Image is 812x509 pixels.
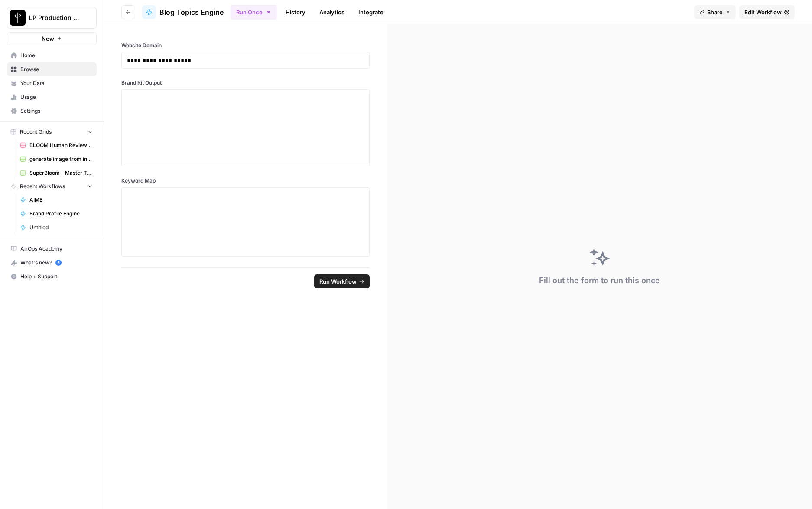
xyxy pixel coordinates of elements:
[231,5,277,20] button: Run Once
[7,49,97,62] a: Home
[16,138,97,152] a: BLOOM Human Review (ver2)
[7,180,97,193] button: Recent Workflows
[10,10,26,26] img: LP Production Workloads Logo
[121,177,370,185] label: Keyword Map
[744,8,782,16] span: Edit Workflow
[121,79,370,87] label: Brand Kit Output
[7,256,96,269] div: What's new?
[7,90,97,104] a: Usage
[7,104,97,118] a: Settings
[29,169,93,177] span: SuperBloom - Master Topic List
[694,5,736,19] button: Share
[7,125,97,138] button: Recent Grids
[739,5,795,19] a: Edit Workflow
[29,210,93,218] span: Brand Profile Engine
[142,5,224,19] a: Blog Topics Engine
[16,221,97,235] a: Untitled
[42,34,54,43] span: New
[707,8,723,16] span: Share
[57,261,59,265] text: 5
[20,107,93,115] span: Settings
[16,193,97,207] a: AIME
[16,152,97,166] a: generate image from input image (copyright tests) duplicate Grid
[314,5,350,19] a: Analytics
[29,155,93,163] span: generate image from input image (copyright tests) duplicate Grid
[7,256,97,270] button: What's new? 5
[20,273,93,281] span: Help + Support
[16,207,97,221] a: Brand Profile Engine
[7,242,97,256] a: AirOps Academy
[20,128,52,136] span: Recent Grids
[7,76,97,90] a: Your Data
[319,277,357,286] span: Run Workflow
[55,260,62,266] a: 5
[29,141,93,149] span: BLOOM Human Review (ver2)
[7,62,97,76] a: Browse
[20,79,93,87] span: Your Data
[314,274,370,288] button: Run Workflow
[20,52,93,59] span: Home
[29,224,93,232] span: Untitled
[29,196,93,204] span: AIME
[159,7,224,17] span: Blog Topics Engine
[20,245,93,253] span: AirOps Academy
[20,93,93,101] span: Usage
[29,13,81,22] span: LP Production Workloads
[20,183,65,190] span: Recent Workflows
[280,5,311,19] a: History
[539,274,660,287] div: Fill out the form to run this once
[7,7,97,29] button: Workspace: LP Production Workloads
[7,270,97,284] button: Help + Support
[121,42,370,49] label: Website Domain
[7,32,97,45] button: New
[353,5,389,19] a: Integrate
[20,65,93,73] span: Browse
[16,166,97,180] a: SuperBloom - Master Topic List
